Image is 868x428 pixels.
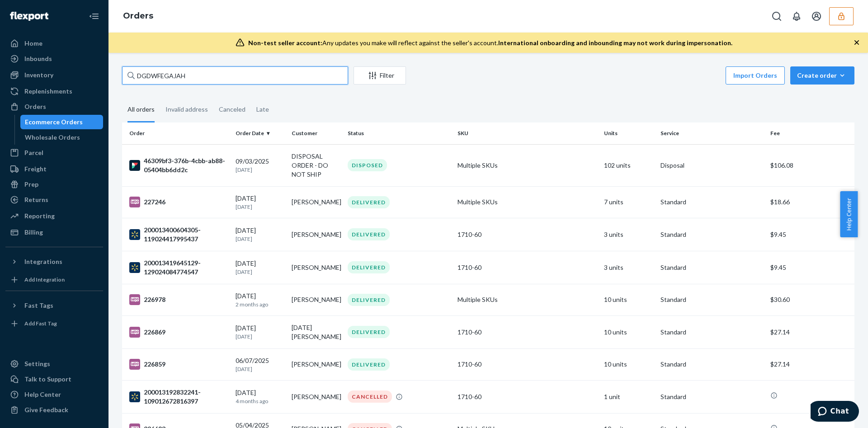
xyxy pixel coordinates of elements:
th: Service [657,122,767,144]
td: [PERSON_NAME] [288,186,344,218]
p: [DATE] [236,365,284,373]
td: $9.45 [767,218,854,251]
a: Orders [123,11,153,21]
td: $30.60 [767,284,854,315]
th: Status [344,122,454,144]
p: Standard [660,360,763,369]
div: DELIVERED [348,228,390,240]
button: Import Orders [726,66,785,85]
div: Parcel [24,148,43,157]
button: Open notifications [788,7,806,25]
td: [PERSON_NAME] [288,218,344,251]
td: 10 units [600,348,656,380]
a: Ecommerce Orders [20,115,104,129]
p: Standard [660,263,763,272]
p: [DATE] [236,268,284,276]
th: Order Date [232,122,288,144]
a: Billing [5,225,103,240]
a: Orders [5,99,103,114]
a: Inbounds [5,52,103,66]
div: DELIVERED [348,261,390,273]
div: [DATE] [236,194,284,211]
a: Inventory [5,68,103,82]
div: Late [256,98,269,121]
td: $106.08 [767,144,854,186]
input: Search orders [122,66,348,85]
span: International onboarding and inbounding may not work during impersonation. [498,39,732,47]
div: 06/07/2025 [236,356,284,373]
td: 3 units [600,251,656,284]
a: Add Integration [5,273,103,287]
td: DISPOSAL ORDER - DO NOT SHIP [288,144,344,186]
div: CANCELLED [348,390,392,403]
a: Settings [5,357,103,371]
a: Help Center [5,387,103,402]
button: Give Feedback [5,403,103,417]
a: Replenishments [5,84,103,99]
button: Filter [354,66,406,85]
td: $27.14 [767,315,854,348]
div: 226859 [129,359,228,370]
a: Wholesale Orders [20,130,104,145]
td: [PERSON_NAME] [288,251,344,284]
div: DELIVERED [348,294,390,306]
div: Invalid address [165,98,208,121]
div: 200013192832241-109012672816397 [129,388,228,406]
div: Inbounds [24,54,52,63]
td: 10 units [600,284,656,315]
button: Integrations [5,254,103,269]
div: Prep [24,180,38,189]
th: SKU [454,122,600,144]
p: [DATE] [236,203,284,211]
p: 2 months ago [236,301,284,308]
div: 1710-60 [458,328,597,337]
div: Returns [24,195,48,204]
td: Multiple SKUs [454,144,600,186]
button: Close Navigation [85,7,103,25]
div: DISPOSED [348,159,387,171]
p: [DATE] [236,235,284,243]
div: Integrations [24,257,62,266]
span: Non-test seller account: [248,39,322,47]
div: Replenishments [24,87,72,96]
div: 1710-60 [458,230,597,239]
div: Billing [24,228,43,237]
button: Talk to Support [5,372,103,386]
td: [DATE][PERSON_NAME] [288,315,344,348]
p: Standard [660,295,763,304]
a: Home [5,36,103,51]
ol: breadcrumbs [116,3,160,29]
div: 46309bf3-376b-4cbb-ab88-05404bb6dd2c [129,156,228,174]
td: 102 units [600,144,656,186]
p: Standard [660,230,763,239]
div: Inventory [24,71,53,80]
div: 1710-60 [458,263,597,272]
div: Customer [292,129,340,137]
td: Multiple SKUs [454,284,600,315]
button: Help Center [840,191,858,237]
div: DELIVERED [348,196,390,208]
button: Open Search Box [768,7,786,25]
td: $18.66 [767,186,854,218]
div: 226978 [129,294,228,305]
div: 200013400604305-119024417995437 [129,226,228,244]
iframe: Opens a widget where you can chat to one of our agents [811,401,859,423]
div: All orders [127,98,155,122]
td: [PERSON_NAME] [288,348,344,380]
td: [PERSON_NAME] [288,380,344,413]
div: Create order [797,71,848,80]
td: Disposal [657,144,767,186]
td: Multiple SKUs [454,186,600,218]
div: 09/03/2025 [236,157,284,174]
td: 7 units [600,186,656,218]
div: 1710-60 [458,392,597,401]
button: Create order [790,66,854,85]
p: [DATE] [236,333,284,340]
div: Settings [24,359,50,368]
p: [DATE] [236,166,284,174]
td: $9.45 [767,251,854,284]
a: Prep [5,177,103,192]
div: Help Center [24,390,61,399]
div: Ecommerce Orders [25,118,83,127]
